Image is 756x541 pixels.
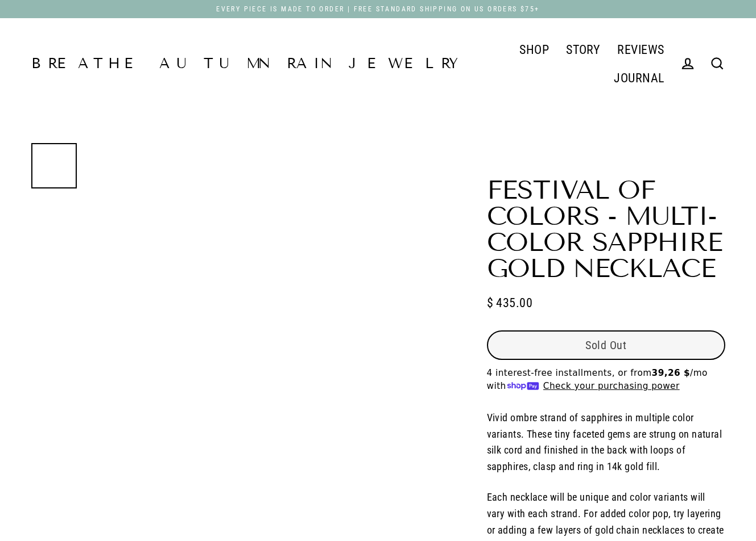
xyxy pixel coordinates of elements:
div: Primary [465,35,673,92]
a: REVIEWS [609,35,672,64]
span: Vivid ombre strand of sapphires in multiple color variants. These tiny faceted gems are strung on... [487,412,722,472]
button: Sold Out [487,330,725,360]
a: STORY [557,35,609,64]
span: Sold Out [585,338,626,352]
a: JOURNAL [605,64,672,92]
span: $ 435.00 [487,293,533,313]
a: SHOP [511,35,557,64]
a: Breathe Autumn Rain Jewelry [31,57,465,71]
h1: Festival of Colors - Multi-Color Sapphire Gold Necklace [487,177,725,282]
